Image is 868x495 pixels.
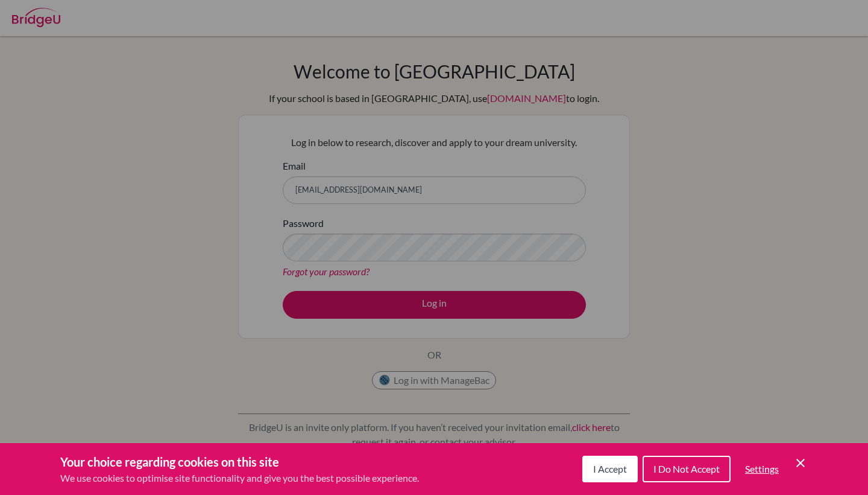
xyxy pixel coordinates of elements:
span: I Accept [593,463,627,474]
button: I Accept [582,456,638,482]
button: Settings [735,457,788,481]
h3: Your choice regarding cookies on this site [60,453,419,471]
button: Save and close [793,456,808,470]
button: I Do Not Accept [643,456,731,482]
span: Settings [745,463,779,474]
p: We use cookies to optimise site functionality and give you the best possible experience. [60,471,419,485]
span: I Do Not Accept [653,463,720,474]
